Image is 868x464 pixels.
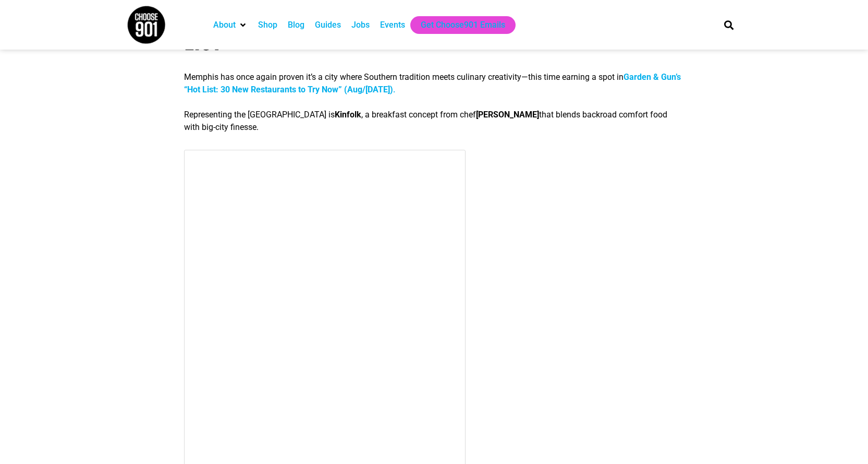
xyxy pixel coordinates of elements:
a: About [213,19,236,31]
a: Jobs [351,19,370,31]
a: Get Choose901 Emails [421,19,505,31]
strong: [PERSON_NAME] [476,110,539,120]
nav: Main nav [208,16,706,34]
strong: Kinfolk [335,110,361,120]
a: Guides [315,19,341,31]
p: Memphis has once again proven it’s a city where Southern tradition meets culinary creativity—this... [184,71,684,96]
a: Blog [288,19,304,31]
div: Search [720,16,737,33]
p: Representing the [GEOGRAPHIC_DATA] is , a breakfast concept from chef that blends backroad comfor... [184,109,684,134]
div: About [208,16,253,34]
a: Shop [258,19,277,31]
a: Events [380,19,405,31]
